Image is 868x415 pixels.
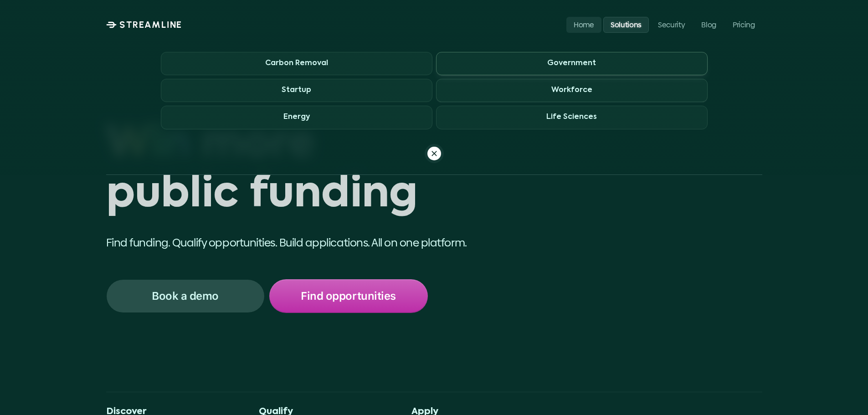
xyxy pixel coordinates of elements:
[701,20,716,29] p: Blog
[436,79,708,102] a: Workforce
[574,20,594,29] p: Home
[106,235,523,251] p: Find funding. Qualify opportunities. Build applications. All on one platform.
[269,279,428,313] a: Find opportunities
[301,290,395,302] p: Find opportunities
[282,86,311,95] h3: Startup
[436,106,708,129] a: Life Sciences
[725,16,762,32] a: Pricing
[694,16,724,32] a: Blog
[106,19,182,30] a: STREAMLINE
[161,79,432,102] a: Startup
[436,52,708,75] a: Government
[546,113,597,122] h3: Life Sciences
[566,16,601,32] a: Home
[651,16,692,32] a: Security
[119,19,182,30] p: STREAMLINE
[161,52,432,75] a: Carbon Removal
[161,106,432,129] a: Energy
[733,20,755,29] p: Pricing
[106,279,265,313] a: Book a demo
[610,20,641,29] p: Solutions
[265,59,328,68] h3: Carbon Removal
[283,113,310,122] h3: Energy
[551,86,592,95] h3: Workforce
[658,20,685,29] p: Security
[547,59,596,68] h3: Government
[152,290,219,302] p: Book a demo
